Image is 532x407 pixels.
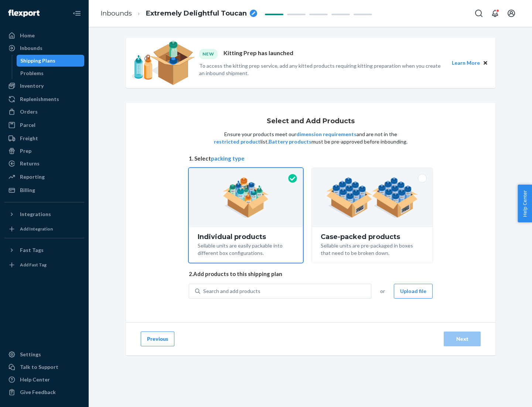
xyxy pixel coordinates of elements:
ol: breadcrumbs [95,3,263,24]
a: Shipping Plans [17,55,85,67]
a: Returns [4,158,84,169]
a: Parcel [4,119,84,131]
div: Billing [20,186,35,194]
div: NEW [199,49,218,59]
div: Fast Tags [20,246,44,254]
div: Add Integration [20,226,53,232]
a: Help Center [4,374,84,386]
div: Sellable units are easily packable into different box configurations. [198,240,294,257]
div: Case-packed products [321,233,424,240]
p: To access the kitting prep service, add any kitted products requiring kitting preparation when yo... [199,62,445,77]
button: Fast Tags [4,244,84,256]
button: Close [481,59,490,67]
h1: Select and Add Products [267,118,355,125]
div: Help Center [20,376,50,383]
a: Inbounds [100,9,132,17]
button: Help Center [518,185,532,222]
div: Talk to Support [20,363,58,371]
div: Home [20,32,35,39]
button: dimension requirements [296,131,357,138]
div: Returns [20,160,40,167]
div: Add Fast Tag [20,262,47,268]
div: Shipping Plans [20,57,55,64]
img: Flexport logo [8,10,40,17]
div: Give Feedback [20,388,56,396]
button: Close Navigation [69,6,84,21]
button: Integrations [4,208,84,220]
a: Add Integration [4,223,84,235]
div: Parcel [20,121,35,129]
div: Search and add products [203,287,260,295]
button: Upload file [394,284,433,299]
span: Extremely Delightful Toucan [146,9,247,18]
div: Inventory [20,82,44,90]
button: Open account menu [504,6,519,21]
button: Open Search Box [471,6,486,21]
a: Inventory [4,80,84,92]
div: Orders [20,108,38,115]
button: Battery products [269,138,311,145]
span: 1. Select [189,155,433,162]
img: individual-pack.facf35554cb0f1810c75b2bd6df2d64e.png [223,177,269,218]
div: Next [450,335,474,343]
button: restricted product [214,138,260,145]
a: Reporting [4,171,84,183]
a: Problems [17,67,85,79]
div: Replenishments [20,95,59,103]
span: or [380,287,385,295]
span: 2. Add products to this shipping plan [189,270,433,278]
div: Reporting [20,173,45,181]
a: Billing [4,184,84,196]
p: Kitting Prep has launched [224,49,293,59]
div: Prep [20,147,31,155]
a: Prep [4,145,84,157]
div: Freight [20,135,38,142]
button: Give Feedback [4,386,84,398]
button: Open notifications [488,6,502,21]
button: Next [444,332,481,346]
a: Replenishments [4,93,84,105]
img: case-pack.59cecea509d18c883b923b81aeac6d0b.png [326,177,418,218]
button: Previous [141,332,174,346]
a: Settings [4,349,84,360]
a: Freight [4,132,84,144]
a: Home [4,30,84,41]
div: Sellable units are pre-packaged in boxes that need to be broken down. [321,240,424,257]
a: Orders [4,106,84,118]
div: Individual products [198,233,294,240]
button: Learn More [452,59,480,67]
a: Inbounds [4,42,84,54]
div: Settings [20,351,41,358]
div: Inbounds [20,44,42,52]
p: Ensure your products meet our and are not in the list. must be pre-approved before inbounding. [213,131,408,145]
div: Problems [20,70,44,77]
a: Add Fast Tag [4,259,84,271]
button: packing type [211,155,245,162]
div: Integrations [20,211,51,218]
a: Talk to Support [4,361,84,373]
